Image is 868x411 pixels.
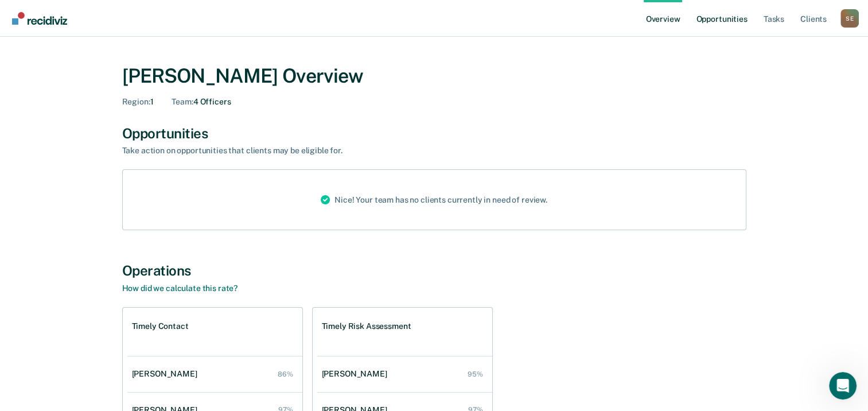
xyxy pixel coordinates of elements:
[322,369,392,379] div: [PERSON_NAME]
[122,125,746,142] div: Opportunities
[829,372,857,400] iframe: Intercom live chat
[132,369,202,379] div: [PERSON_NAME]
[840,9,859,28] div: S E
[127,358,302,390] a: [PERSON_NAME] 86%
[12,12,67,25] img: Recidiviz
[172,97,193,106] span: Team :
[322,321,411,331] h1: Timely Risk Assessment
[122,146,524,156] div: Take action on opportunities that clients may be eligible for.
[132,321,189,331] h1: Timely Contact
[840,9,859,28] button: Profile dropdown button
[122,284,238,293] a: How did we calculate this rate?
[312,170,556,230] div: Nice! Your team has no clients currently in need of review.
[122,262,746,279] div: Operations
[317,358,492,390] a: [PERSON_NAME] 95%
[122,97,154,107] div: 1
[468,370,483,378] div: 95%
[172,97,231,107] div: 4 Officers
[122,64,746,88] div: [PERSON_NAME] Overview
[122,97,150,106] span: Region :
[278,370,293,378] div: 86%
